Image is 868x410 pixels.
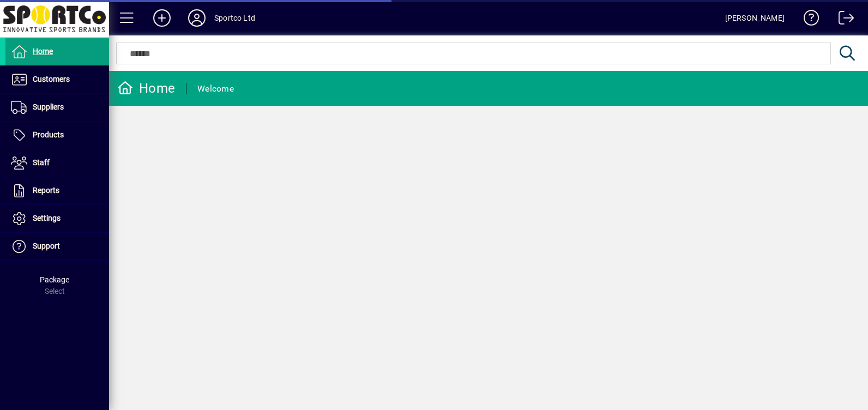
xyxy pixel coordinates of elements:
[725,9,785,27] div: [PERSON_NAME]
[179,8,214,28] button: Profile
[33,242,60,250] span: Support
[5,66,109,93] a: Customers
[40,275,69,284] span: Package
[5,233,109,260] a: Support
[33,130,64,139] span: Products
[5,94,109,121] a: Suppliers
[144,8,179,28] button: Add
[5,149,109,177] a: Staff
[33,158,50,167] span: Staff
[33,75,70,83] span: Customers
[33,214,61,222] span: Settings
[795,2,819,38] a: Knowledge Base
[117,80,175,97] div: Home
[5,177,109,204] a: Reports
[5,122,109,149] a: Products
[830,2,854,38] a: Logout
[5,205,109,232] a: Settings
[214,9,255,27] div: Sportco Ltd
[33,186,59,195] span: Reports
[197,80,234,98] div: Welcome
[33,47,53,56] span: Home
[33,102,64,111] span: Suppliers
